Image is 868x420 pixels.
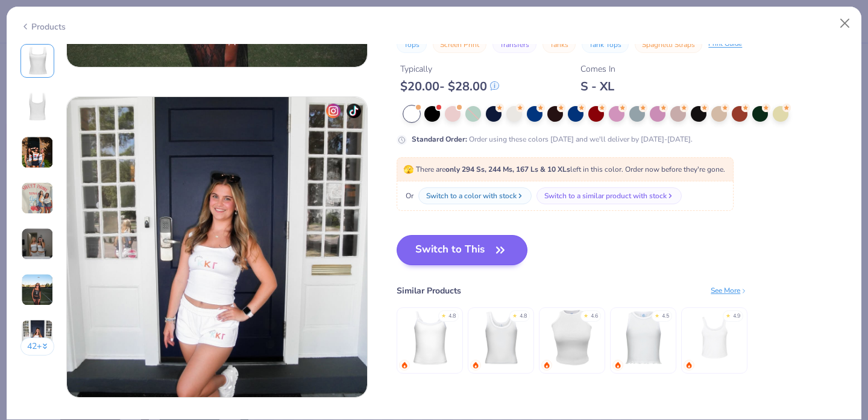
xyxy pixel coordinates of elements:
button: Switch to a similar product with stock [536,187,682,204]
img: trending.gif [685,362,693,369]
button: Screen Print [433,36,486,53]
button: Spaghetti Straps [635,36,702,53]
div: S - XL [580,79,615,94]
img: tiktok-icon.png [347,104,361,118]
img: Back [23,92,52,121]
button: 42+ [20,337,55,356]
div: Typically [400,63,499,75]
img: trending.gif [543,362,550,369]
div: 4.6 [591,312,598,321]
div: 4.9 [733,312,740,321]
img: User generated content [21,136,54,169]
strong: Standard Order : [412,134,467,144]
button: Switch to a color with stock [418,187,532,204]
div: Comes In [580,63,615,75]
img: Fresh Prints Cali Camisole Top [401,309,459,366]
img: User generated content [21,274,54,306]
div: See More [711,285,747,296]
div: ★ [441,312,446,317]
button: Tanks [542,36,576,53]
div: 4.5 [662,312,669,321]
button: Close [834,12,857,35]
img: Fresh Prints Marilyn Tank Top [544,309,601,366]
div: Order using these colors [DATE] and we'll deliver by [DATE]-[DATE]. [412,134,693,145]
strong: only 294 Ss, 244 Ms, 167 Ls & 10 XLs [445,165,570,174]
div: Products [20,20,66,33]
img: insta-icon.png [326,104,341,118]
button: Switch to This [397,235,527,265]
img: 3cf57c6a-959d-4278-aa1e-be33957dc354 [67,97,367,397]
img: Bella Canvas Ladies' Micro Ribbed Scoop Tank [686,309,743,366]
button: Tops [397,36,427,53]
div: Switch to a similar product with stock [544,190,667,201]
img: trending.gif [401,362,408,369]
img: Fresh Prints Sunset Blvd Ribbed Scoop Tank Top [473,309,530,366]
div: ★ [512,312,517,317]
img: User generated content [21,182,54,215]
div: ★ [583,312,588,317]
div: ★ [655,312,659,317]
div: $ 20.00 - $ 28.00 [400,79,499,94]
div: Print Guide [708,39,742,49]
div: Similar Products [397,284,461,297]
span: There are left in this color. Order now before they're gone. [403,165,725,174]
div: 4.8 [520,312,527,321]
img: User generated content [21,319,54,352]
img: trending.gif [472,362,479,369]
button: Tank Tops [582,36,629,53]
div: 4.8 [448,312,456,321]
img: Fresh Prints Sasha Crop Top [615,309,672,366]
img: Front [23,46,52,75]
img: trending.gif [614,362,621,369]
div: Switch to a color with stock [426,190,517,201]
img: User generated content [21,228,54,260]
span: Or [403,190,414,201]
button: Transfers [492,36,536,53]
div: ★ [726,312,731,317]
span: 🫣 [403,164,414,175]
